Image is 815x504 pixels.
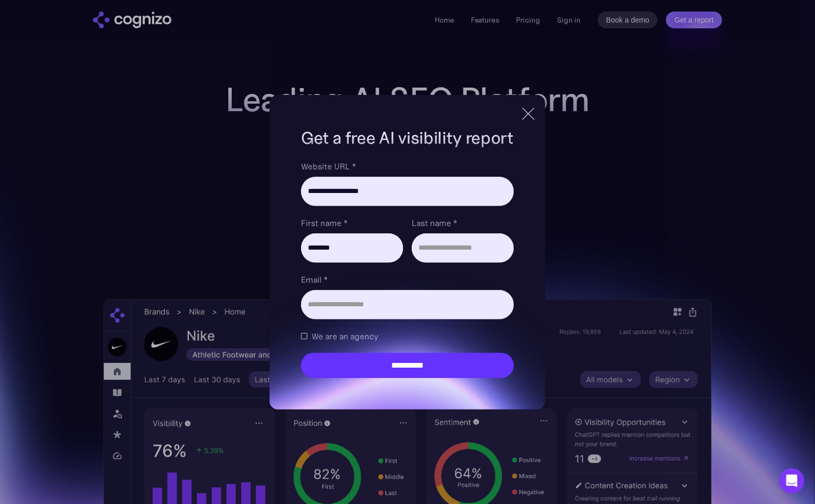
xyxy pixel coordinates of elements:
[301,217,403,229] label: First name *
[301,160,514,378] form: Brand Report Form
[301,273,514,286] label: Email *
[312,330,378,342] span: We are an agency
[412,217,514,229] label: Last name *
[301,160,514,173] label: Website URL *
[779,468,805,494] div: Open Intercom Messenger
[301,126,514,149] h1: Get a free AI visibility report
